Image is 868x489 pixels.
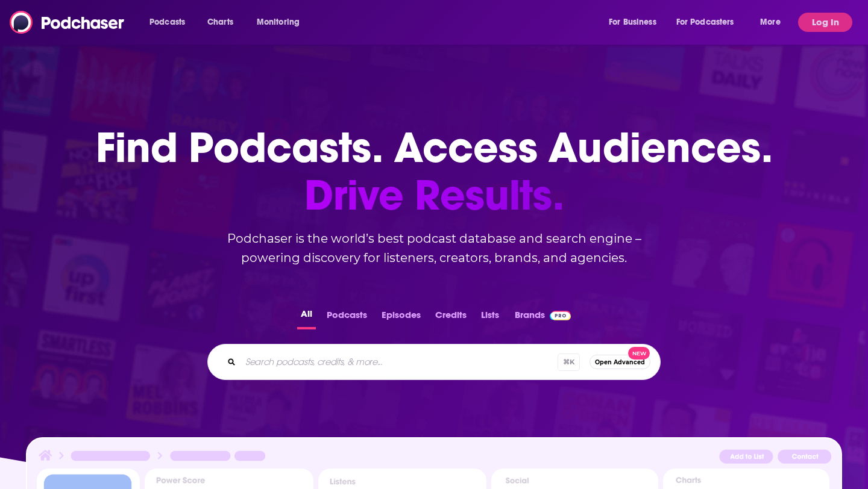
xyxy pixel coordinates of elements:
[798,13,852,32] button: Log In
[141,13,201,32] button: open menu
[257,14,300,31] span: Monitoring
[96,124,773,219] h1: Find Podcasts. Access Audiences.
[378,306,424,329] button: Episodes
[550,311,571,320] img: Podchaser Pro
[515,306,571,329] a: BrandsPodchaser Pro
[676,14,734,31] span: For Podcasters
[558,354,580,371] span: ⌘ K
[207,14,233,31] span: Charts
[37,448,831,469] img: Podcast Insights Header
[477,306,503,329] button: Lists
[193,229,675,267] h2: Podchaser is the world’s best podcast database and search engine – powering discovery for listene...
[96,172,773,219] span: Drive Results.
[752,13,796,32] button: open menu
[149,14,185,31] span: Podcasts
[595,359,645,366] span: Open Advanced
[668,13,752,32] button: open menu
[432,306,470,329] button: Credits
[248,13,315,32] button: open menu
[323,306,371,329] button: Podcasts
[760,14,781,31] span: More
[200,13,241,32] a: Charts
[241,352,558,372] input: Search podcasts, credits, & more...
[297,306,316,329] button: All
[207,344,661,380] div: Search podcasts, credits, & more...
[600,13,671,32] button: open menu
[628,347,650,360] span: New
[609,14,656,31] span: For Business
[590,355,650,369] button: Open AdvancedNew
[10,11,125,34] img: Podchaser - Follow, Share and Rate Podcasts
